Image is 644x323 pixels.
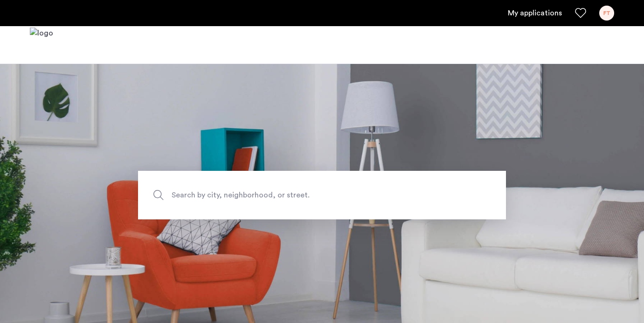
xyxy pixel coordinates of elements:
div: FT [599,6,614,21]
a: Favorites [575,7,586,19]
a: Cazamio logo [30,28,53,63]
input: Apartment Search [138,171,506,219]
span: Search by city, neighborhood, or street. [172,189,429,202]
a: My application [508,7,562,19]
img: logo [30,28,53,63]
